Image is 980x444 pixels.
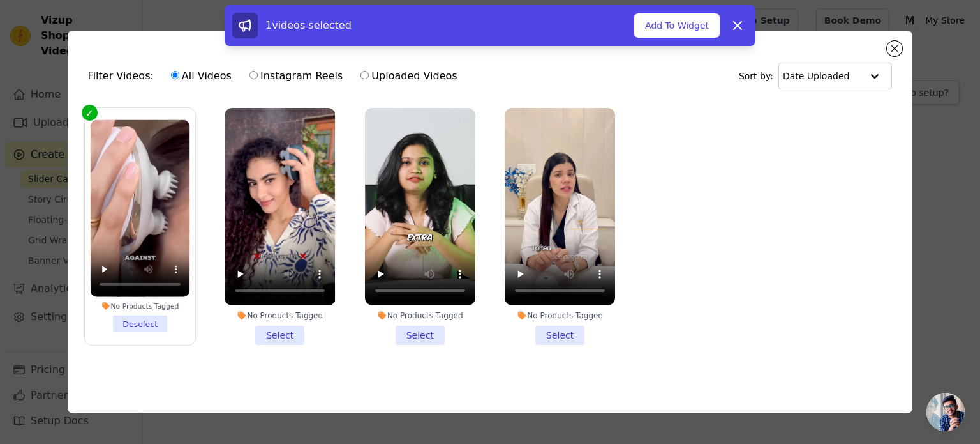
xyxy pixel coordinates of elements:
[249,68,343,84] label: Instagram Reels
[365,310,475,321] div: No Products Tagged
[360,68,457,84] label: Uploaded Videos
[739,63,893,89] div: Sort by:
[634,13,720,38] button: Add To Widget
[90,302,189,311] div: No Products Tagged
[170,68,232,84] label: All Videos
[265,19,352,31] span: 1 videos selected
[505,310,615,321] div: No Products Tagged
[926,393,965,431] a: Open chat
[88,61,464,91] div: Filter Videos:
[225,310,335,321] div: No Products Tagged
